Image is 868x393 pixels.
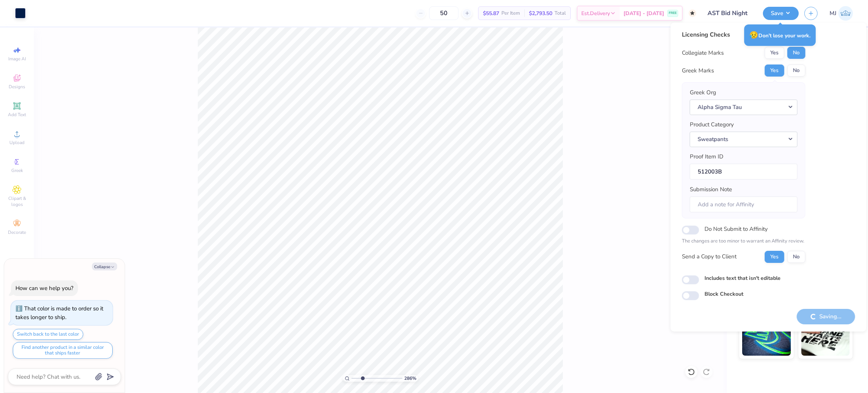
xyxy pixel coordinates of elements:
[13,329,83,340] button: Switch back to the last color
[9,140,24,146] span: Upload
[742,318,791,356] img: Glow in the Dark Ink
[15,305,103,321] div: That color is made to order so it takes longer to ship.
[682,252,737,261] div: Send a Copy to Client
[838,6,853,21] img: Mark Joshua Mullasgo
[690,100,798,115] button: Alpha Sigma Tau
[690,132,798,147] button: Sweatpants
[669,11,677,16] span: FREE
[744,25,816,46] div: Don’t lose your work.
[8,229,26,235] span: Decorate
[529,9,552,17] span: $2,793.50
[429,6,458,20] input: – –
[623,9,664,17] span: [DATE] - [DATE]
[9,84,25,90] span: Designs
[581,9,610,17] span: Est. Delivery
[682,49,724,57] div: Collegiate Marks
[765,47,784,59] button: Yes
[15,284,73,292] div: How can we help you?
[690,152,723,161] label: Proof Item ID
[8,56,26,62] span: Image AI
[690,88,716,97] label: Greek Org
[682,30,805,39] div: Licensing Checks
[704,274,781,282] label: Includes text that isn't editable
[830,9,836,18] span: MJ
[404,375,416,382] span: 286 %
[749,30,758,40] span: 😥
[8,112,26,118] span: Add Text
[555,9,566,17] span: Total
[801,318,850,356] img: Water based Ink
[11,167,23,173] span: Greek
[501,9,520,17] span: Per Item
[483,9,499,17] span: $55.87
[702,6,757,21] input: Untitled Design
[787,47,805,59] button: No
[690,196,798,213] input: Add a note for Affinity
[704,290,743,298] label: Block Checkout
[682,238,805,245] p: The changes are too minor to warrant an Affinity review.
[787,251,805,263] button: No
[704,224,768,234] label: Do Not Submit to Affinity
[765,64,784,77] button: Yes
[682,66,714,75] div: Greek Marks
[690,120,734,129] label: Product Category
[763,7,799,20] button: Save
[13,342,113,359] button: Find another product in a similar color that ships faster
[92,263,117,270] button: Collapse
[765,251,784,263] button: Yes
[4,195,30,207] span: Clipart & logos
[690,185,732,194] label: Submission Note
[830,6,853,21] a: MJ
[787,64,805,77] button: No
